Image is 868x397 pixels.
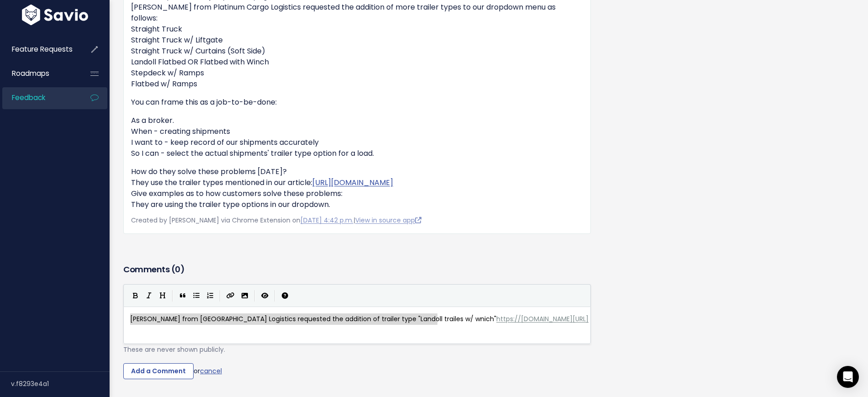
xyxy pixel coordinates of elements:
[123,363,194,380] input: Add a Comment
[223,289,238,302] button: Create Link
[500,314,589,323] span: ttps://[DOMAIN_NAME][URL]
[220,290,221,302] i: |
[123,363,591,380] div: or
[20,5,90,25] img: logo-white.9d6f32f41409.svg
[203,289,217,302] button: Numbered List
[200,366,222,375] a: cancel
[131,115,583,159] p: As a broker. When - creating shipments I want to - keep record of our shipments accurately So I c...
[172,290,173,302] i: |
[496,314,500,323] span: h
[142,289,156,302] button: Italic
[278,289,292,302] button: Markdown Guide
[238,289,252,302] button: Import an image
[130,314,496,323] span: [PERSON_NAME] from [GEOGRAPHIC_DATA] Logistics requested the addition of trailer type "Landoll tr...
[12,93,45,102] span: Feedback
[312,177,393,188] a: [URL][DOMAIN_NAME]
[254,290,255,302] i: |
[123,263,591,276] h3: Comments ( )
[274,290,275,302] i: |
[131,166,583,210] p: How do they solve these problems [DATE]? They use the trailer types mentioned in our article: Giv...
[2,87,76,108] a: Feedback
[355,216,421,225] a: View in source app
[2,63,76,84] a: Roadmaps
[258,289,272,302] button: Toggle Preview
[131,216,421,225] span: Created by [PERSON_NAME] via Chrome Extension on |
[2,39,76,60] a: Feature Requests
[176,289,189,302] button: Quote
[11,372,110,396] div: v.f8293e4a1
[12,44,73,54] span: Feature Requests
[123,345,225,354] span: These are never shown publicly.
[300,216,353,225] a: [DATE] 4:42 p.m.
[156,289,169,302] button: Heading
[131,97,583,108] p: You can frame this as a job-to-be-done:
[12,69,49,78] span: Roadmaps
[189,289,203,302] button: Generic List
[837,366,859,388] div: Open Intercom Messenger
[128,289,142,302] button: Bold
[175,264,180,275] span: 0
